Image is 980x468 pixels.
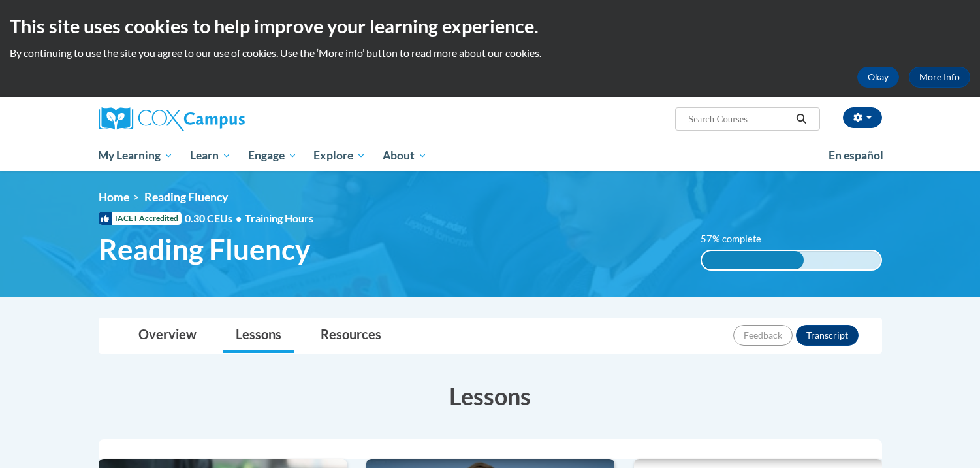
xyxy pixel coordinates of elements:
a: Cox Campus [99,107,347,131]
button: Transcript [796,325,859,346]
button: Okay [857,67,899,88]
span: IACET Accredited [99,212,182,225]
button: Account Settings [843,107,882,128]
span: • [236,212,242,224]
button: Feedback [733,325,793,346]
span: Training Hours [245,212,313,224]
a: Overview [125,318,210,353]
span: Learn [190,148,231,163]
a: About [374,141,435,171]
span: Engage [248,148,297,163]
span: Explore [313,148,366,163]
a: Learn [182,141,240,171]
a: Resources [308,318,394,353]
a: Home [99,190,129,204]
a: My Learning [90,141,182,171]
p: By continuing to use the site you agree to our use of cookies. Use the ‘More info’ button to read... [10,46,970,60]
h2: This site uses cookies to help improve your learning experience. [10,13,970,39]
span: About [383,148,427,163]
a: En español [820,142,892,169]
button: Search [791,111,811,127]
span: 0.30 CEUs [185,211,245,226]
a: Engage [240,141,306,171]
a: Explore [305,141,374,171]
img: Cox Campus [99,107,245,131]
div: Main menu [79,141,902,171]
span: En español [829,148,883,162]
span: Reading Fluency [99,232,310,267]
a: More Info [909,67,970,88]
label: 57% complete [701,232,776,246]
h3: Lessons [99,380,882,412]
input: Search Courses [687,111,791,127]
span: My Learning [98,148,173,163]
span: Reading Fluency [144,190,228,204]
div: 57% complete [702,251,804,269]
a: Lessons [223,318,294,353]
